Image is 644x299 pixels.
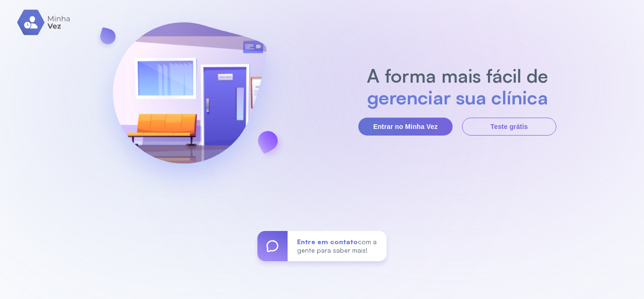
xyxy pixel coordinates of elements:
button: Teste grátis [462,118,556,136]
div: com a gente para saber mais! [288,231,387,261]
h2: gerenciar sua clínica [362,86,553,108]
button: Entrar no Minha Vez [358,118,453,136]
span: Entre em contato [297,238,358,246]
img: logo.svg [17,9,71,35]
a: Entre em contatocom a gente para saber mais! [257,231,387,261]
h2: A forma mais fácil de [362,65,553,86]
